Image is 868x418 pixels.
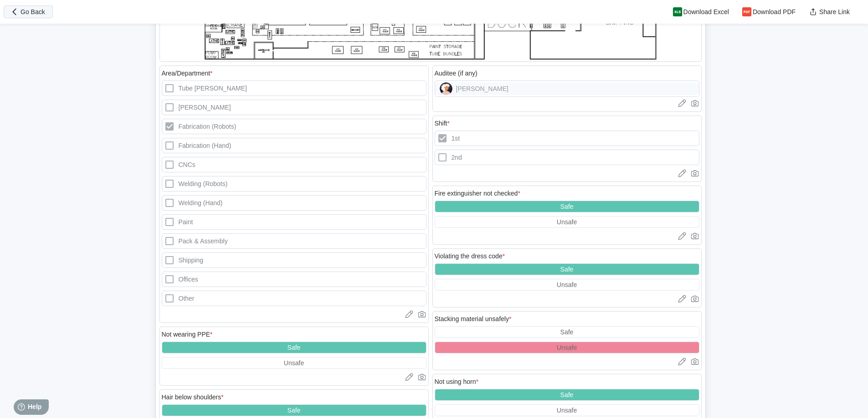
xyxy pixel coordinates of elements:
[4,5,53,18] button: Go Back
[736,5,803,18] button: Download PDF
[557,344,577,351] div: Unsafe
[435,150,699,165] label: 2nd
[162,138,426,153] label: Fabrication (Hand)
[435,70,478,77] div: Auditee (if any)
[435,315,512,322] div: Stacking material unsafely
[288,407,301,414] div: Safe
[557,407,577,414] div: Unsafe
[560,328,574,336] div: Safe
[162,214,426,230] label: Paint
[162,195,426,211] label: Welding (Hand)
[284,359,304,367] div: Unsafe
[162,176,426,191] label: Welding (Robots)
[162,393,224,401] div: Hair below shoulders
[21,9,45,15] span: Go Back
[162,331,213,338] div: Not wearing PPE
[162,291,426,306] label: Other
[162,119,426,134] label: Fabrication (Robots)
[288,344,301,351] div: Safe
[435,120,450,127] div: Shift
[435,378,479,385] div: Not using horn
[753,9,796,15] span: Download PDF
[557,218,577,226] div: Unsafe
[667,5,736,18] button: Download Excel
[162,81,426,96] label: Tube [PERSON_NAME]
[162,70,213,77] div: Area/Department
[557,281,577,288] div: Unsafe
[560,203,574,210] div: Safe
[435,131,699,146] label: 1st
[162,100,426,115] label: [PERSON_NAME]
[803,5,857,18] button: Share Link
[162,252,426,268] label: Shipping
[162,233,426,249] label: Pack & Assembly
[435,252,505,260] div: Violating the dress code
[162,272,426,287] label: Offices
[819,9,850,15] span: Share Link
[162,157,426,172] label: CNCs
[435,190,520,197] div: Fire extinguisher not checked
[560,391,574,398] div: Safe
[560,266,574,273] div: Safe
[683,9,729,15] span: Download Excel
